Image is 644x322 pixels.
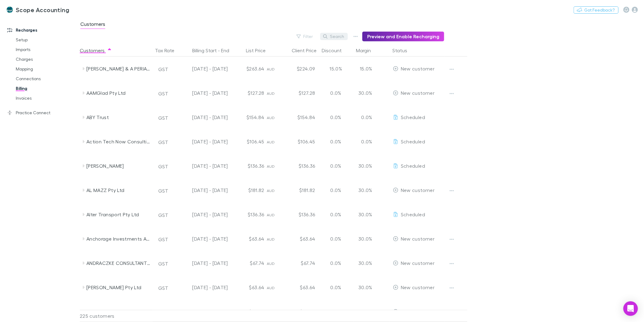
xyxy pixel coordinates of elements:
div: AAMGlad Pty LtdGST[DATE] - [DATE]$127.28AUD$127.280.0%30.0%EditNew customer [80,81,470,105]
button: Preview and Enable Recharging [362,32,444,41]
div: [DATE] - [DATE] [178,202,228,227]
button: Margin [356,44,378,57]
div: $136.36 [230,202,267,227]
div: Alter Transport Pty Ltd [86,202,151,227]
span: New customer [401,284,434,290]
div: 0.0% [318,202,354,227]
p: 30.0% [357,259,372,267]
span: AUD [267,286,275,290]
div: ANDRACZKE CONSULTANTS PTY LTD [86,251,151,275]
button: GST [156,64,171,74]
div: $106.45 [230,129,267,154]
p: 30.0% [357,162,372,170]
span: AUD [267,261,275,266]
a: Charges [10,54,84,64]
div: $263.64 [230,57,267,81]
div: [PERSON_NAME]GST[DATE] - [DATE]$136.36AUD$136.360.0%30.0%EditScheduled [80,154,470,178]
div: $181.82 [281,178,318,202]
button: Client Price [292,44,324,57]
span: Scheduled [401,163,425,169]
div: $67.74 [230,251,267,275]
span: AUD [267,140,275,144]
div: $136.36 [230,154,267,178]
p: 30.0% [357,211,372,218]
a: Billing [10,84,84,93]
span: New customer [401,66,434,71]
button: GST [156,210,171,220]
div: $63.64 [230,275,267,300]
button: GST [156,113,171,123]
div: 0.0% [318,178,354,202]
div: Anchorage Investments Australia Pty Ltd [86,227,151,251]
div: $127.28 [281,81,318,105]
a: Imports [10,45,84,54]
div: Action Tech Now Consulting Pty LimitedGST[DATE] - [DATE]$106.45AUD$106.450.0%0.0%EditScheduled [80,129,470,154]
span: AUD [267,213,275,217]
span: New customer [401,260,434,266]
span: AUD [267,188,275,193]
a: Mapping [10,64,84,74]
div: [PERSON_NAME] & A PERIANAICKENPALAYAM [86,57,151,81]
span: New customer [401,90,434,96]
div: Open Intercom Messenger [623,301,638,316]
div: $154.84 [281,105,318,129]
p: 30.0% [357,284,372,291]
div: $136.36 [281,154,318,178]
div: [DATE] - [DATE] [178,81,228,105]
div: Anchorage Investments Australia Pty LtdGST[DATE] - [DATE]$63.64AUD$63.640.0%30.0%EditNew customer [80,227,470,251]
div: AL MAZZ Pty Ltd [86,178,151,202]
button: Search [320,33,348,40]
div: $63.64 [281,275,318,300]
div: [DATE] - [DATE] [178,57,228,81]
span: New customer [401,187,434,193]
a: Scope Accounting [2,2,73,17]
button: GST [156,283,171,293]
div: [DATE] - [DATE] [178,105,228,129]
div: $181.82 [230,178,267,202]
div: Alter Transport Pty LtdGST[DATE] - [DATE]$136.36AUD$136.360.0%30.0%EditScheduled [80,202,470,227]
a: Connections [10,74,84,84]
div: $224.09 [281,57,318,81]
div: [PERSON_NAME] & A PERIANAICKENPALAYAMGST[DATE] - [DATE]$263.64AUD$224.0915.0%15.0%EditNew customer [80,57,470,81]
div: Tax Rate [155,44,182,57]
button: GST [156,186,171,196]
p: 0.0% [357,138,372,145]
div: ANDRACZKE CONSULTANTS PTY LTDGST[DATE] - [DATE]$67.74AUD$67.740.0%30.0%EditNew customer [80,251,470,275]
span: AUD [267,115,275,120]
div: 0.0% [318,129,354,154]
button: List Price [246,44,273,57]
div: $136.36 [281,202,318,227]
div: $63.64 [281,227,318,251]
div: AL MAZZ Pty LtdGST[DATE] - [DATE]$181.82AUD$181.820.0%30.0%EditNew customer [80,178,470,202]
span: AUD [267,67,275,71]
span: New customer [401,236,434,241]
button: Discount [322,44,349,57]
span: Scheduled [401,114,425,120]
button: GST [156,89,171,98]
div: $154.84 [230,105,267,129]
span: Scheduled [401,211,425,217]
button: GST [156,259,171,269]
p: 15.0% [357,65,372,72]
button: Status [392,44,414,57]
p: 0.0% [357,308,372,315]
p: 30.0% [357,187,372,194]
div: 0.0% [318,251,354,275]
div: [PERSON_NAME] Pty Ltd [86,275,151,300]
div: 0.0% [318,105,354,129]
div: Action Tech Now Consulting Pty Limited [86,129,151,154]
p: 30.0% [357,89,372,97]
div: 225 customers [80,310,153,322]
a: Recharges [1,25,84,35]
div: $67.74 [281,251,318,275]
div: [DATE] - [DATE] [178,251,228,275]
div: 0.0% [318,227,354,251]
div: [DATE] - [DATE] [178,178,228,202]
div: $106.45 [281,129,318,154]
div: $127.28 [230,81,267,105]
div: 15.0% [318,57,354,81]
div: ABY Trust [86,105,151,129]
div: [DATE] - [DATE] [178,154,228,178]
